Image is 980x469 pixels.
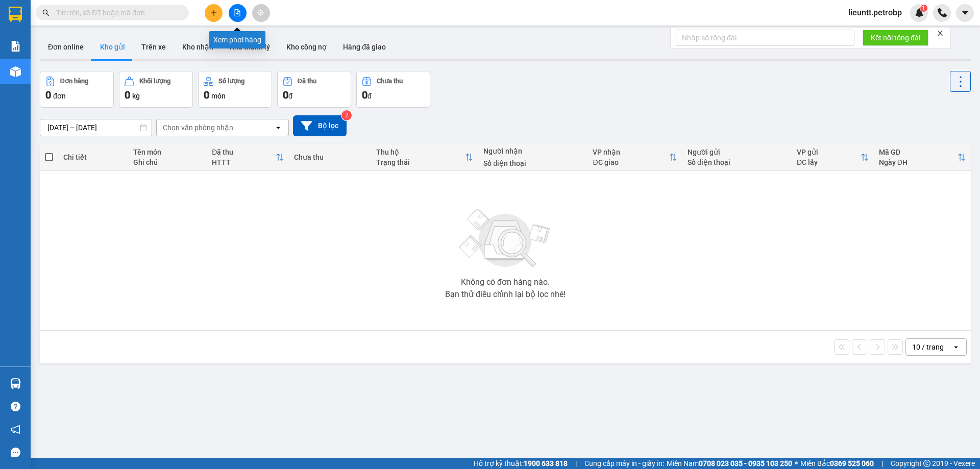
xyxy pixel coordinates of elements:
div: Chi tiết [63,153,122,161]
div: Bạn thử điều chỉnh lại bộ lọc nhé! [445,290,566,299]
span: notification [11,425,20,434]
strong: 0708 023 035 - 0935 103 250 [699,459,792,467]
button: Chưa thu0đ [356,71,430,108]
img: solution-icon [10,41,21,52]
sup: 2 [341,110,352,120]
span: 0 [283,89,288,101]
button: file-add [229,4,247,22]
div: Chưa thu [377,78,403,85]
span: | [575,458,577,469]
span: 0 [45,89,51,101]
div: Người nhận [483,147,582,155]
div: Chưa thu [294,153,366,161]
div: Mã GD [879,148,958,156]
button: plus [205,4,223,22]
svg: open [274,124,282,132]
span: Cung cấp máy in - giấy in: [584,458,664,469]
div: Chọn văn phòng nhận [163,122,233,133]
span: lieuntt.petrobp [840,6,910,19]
div: Đã thu [212,148,276,156]
img: svg+xml;base64,PHN2ZyBjbGFzcz0ibGlzdC1wbHVnX19zdmciIHhtbG5zPSJodHRwOi8vd3d3LnczLm9yZy8yMDAwL3N2Zy... [454,203,556,274]
div: Số điện thoại [688,158,787,166]
th: Toggle SortBy [792,144,874,171]
div: Ngày ĐH [879,158,958,166]
button: Kết nối tổng đài [863,30,928,46]
button: Kho gửi [92,35,133,59]
div: 10 / trang [912,342,944,352]
button: caret-down [956,4,974,22]
span: file-add [234,9,241,16]
span: món [211,92,226,100]
img: warehouse-icon [10,66,21,77]
div: Đơn hàng [60,78,88,85]
span: | [881,458,883,469]
span: Hỗ trợ kỹ thuật: [474,458,568,469]
div: Số lượng [218,78,244,85]
span: 1 [922,5,925,12]
strong: 1900 633 818 [524,459,568,467]
button: aim [252,4,270,22]
button: Khối lượng0kg [119,71,193,108]
span: đơn [53,92,66,100]
span: caret-down [961,8,970,17]
img: logo-vxr [9,7,22,22]
span: đ [367,92,372,100]
span: message [11,448,20,457]
button: Bộ lọc [293,115,347,136]
span: Miền Nam [667,458,792,469]
span: 0 [362,89,367,101]
span: aim [257,9,264,16]
span: question-circle [11,402,20,411]
div: HTTT [212,158,276,166]
div: Thu hộ [376,148,465,156]
span: plus [210,9,217,16]
span: kg [132,92,140,100]
strong: 0369 525 060 [830,459,874,467]
th: Toggle SortBy [587,144,682,171]
button: Đơn online [40,35,92,59]
button: Đơn hàng0đơn [40,71,114,108]
button: Kho công nợ [278,35,335,59]
div: Đã thu [298,78,316,85]
button: Kho thanh lý [222,35,278,59]
div: Số điện thoại [483,159,582,167]
span: search [42,9,50,16]
div: VP nhận [593,148,669,156]
span: 0 [204,89,209,101]
img: phone-icon [938,8,947,17]
div: Ghi chú [133,158,202,166]
img: warehouse-icon [10,378,21,389]
span: close [937,30,944,37]
button: Trên xe [133,35,174,59]
svg: open [952,343,960,351]
th: Toggle SortBy [371,144,478,171]
span: đ [288,92,292,100]
span: 0 [125,89,130,101]
div: Tên món [133,148,202,156]
button: Hàng đã giao [335,35,394,59]
span: Miền Bắc [800,458,874,469]
button: Kho nhận [174,35,222,59]
button: Số lượng0món [198,71,272,108]
div: VP gửi [797,148,861,156]
button: Đã thu0đ [277,71,351,108]
div: Trạng thái [376,158,465,166]
sup: 1 [920,5,927,12]
span: ⚪️ [795,461,798,465]
input: Select a date range. [40,119,152,136]
img: icon-new-feature [915,8,924,17]
div: Người gửi [688,148,787,156]
th: Toggle SortBy [207,144,289,171]
div: Không có đơn hàng nào. [461,278,550,286]
div: ĐC lấy [797,158,861,166]
div: ĐC giao [593,158,669,166]
th: Toggle SortBy [874,144,971,171]
span: copyright [923,460,930,467]
input: Tìm tên, số ĐT hoặc mã đơn [56,7,177,18]
div: Khối lượng [139,78,170,85]
input: Nhập số tổng đài [676,30,854,46]
span: Kết nối tổng đài [871,32,920,43]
